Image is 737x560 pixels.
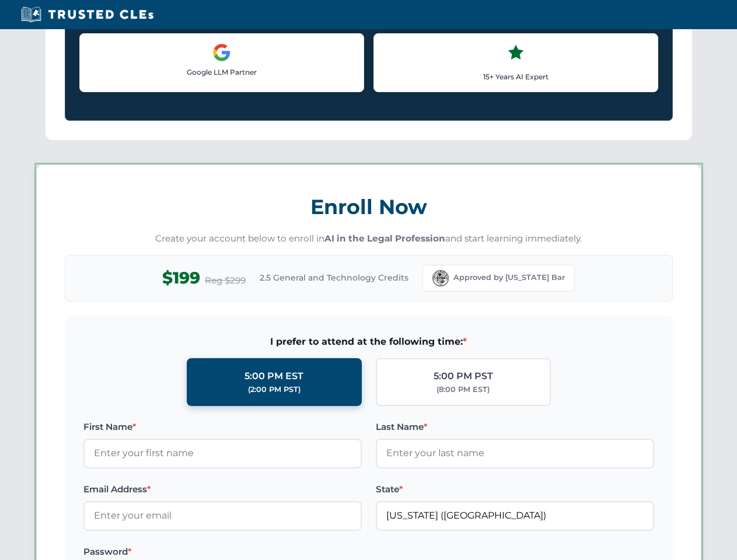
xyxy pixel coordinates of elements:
img: Trusted CLEs [18,6,157,23]
img: Google [212,43,231,62]
h3: Enroll Now [65,188,673,225]
label: Last Name [376,420,654,434]
p: Google LLM Partner [89,66,354,78]
label: Password [83,545,362,559]
strong: AI in the Legal Profession [324,233,445,244]
div: (8:00 PM EST) [436,384,490,395]
img: Florida Bar [432,270,449,286]
span: 2.5 General and Technology Credits [260,271,408,284]
label: Email Address [83,482,362,496]
input: Enter your email [83,501,362,530]
input: Enter your first name [83,439,362,468]
label: State [376,482,654,496]
span: Reg $299 [205,274,246,288]
label: First Name [83,420,362,434]
span: $199 [162,265,200,291]
div: 5:00 PM EST [244,369,303,384]
p: 15+ Years AI Expert [383,71,648,82]
input: Florida (FL) [376,501,654,530]
span: I prefer to attend at the following time: [83,334,654,349]
p: Create your account below to enroll in and start learning immediately. [65,232,673,246]
input: Enter your last name [376,439,654,468]
span: Approved by [US_STATE] Bar [453,272,565,283]
div: (2:00 PM PST) [248,384,301,395]
div: 5:00 PM PST [434,369,493,384]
